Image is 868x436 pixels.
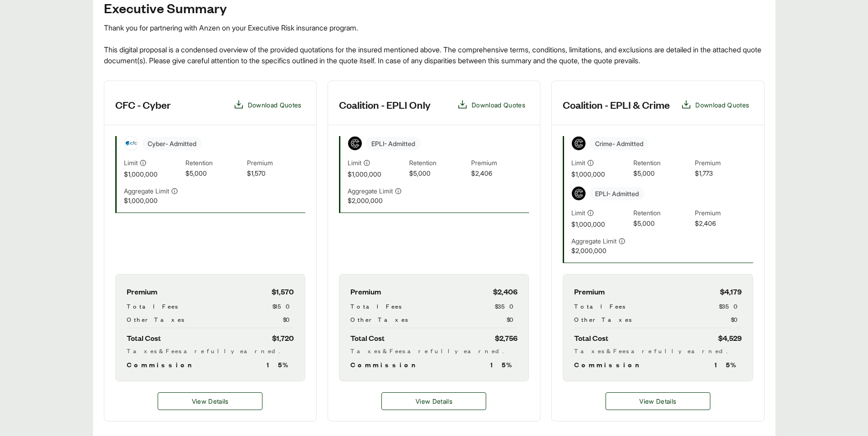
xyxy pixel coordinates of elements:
span: Total Fees [127,301,178,311]
span: $0 [507,314,518,324]
button: Download Quotes [453,96,529,114]
span: $1,570 [272,285,294,298]
span: $5,000 [633,218,691,229]
span: $150 [272,301,294,311]
span: Premium [247,158,305,168]
span: Retention [633,208,691,218]
span: EPLI - Admitted [590,187,644,200]
span: $1,720 [272,332,294,344]
span: View Details [416,396,452,406]
span: Commission [127,359,196,370]
span: Commission [350,359,420,370]
div: Taxes & Fees are fully earned. [127,346,294,355]
span: Retention [409,158,467,168]
img: CFC [124,137,138,150]
span: Crime - Admitted [590,137,649,150]
img: Coalition [572,137,586,150]
h3: Coalition - EPLI Only [339,98,431,112]
span: $1,000,000 [124,196,182,205]
a: Coalition - EPLI & Crime details [606,392,710,410]
div: Taxes & Fees are fully earned. [574,346,741,355]
span: $2,406 [493,285,518,298]
span: 15 % [267,359,294,370]
span: $0 [283,314,294,324]
span: Total Fees [350,301,401,311]
span: Total Cost [127,332,161,344]
span: $5,000 [185,168,243,179]
span: Commission [574,359,643,370]
span: Aggregate Limit [348,186,393,196]
img: Coalition [348,137,362,150]
button: Download Quotes [677,96,753,114]
span: Other Taxes [350,314,408,324]
button: View Details [158,392,262,410]
span: View Details [192,396,229,406]
span: Retention [633,158,691,168]
span: View Details [639,396,676,406]
span: $4,179 [720,285,742,298]
div: Thank you for partnering with Anzen on your Executive Risk insurance program. This digital propos... [104,22,765,66]
button: View Details [606,392,710,410]
span: Aggregate Limit [571,236,616,246]
h3: CFC - Cyber [115,98,171,112]
span: Download Quotes [248,100,302,110]
span: Limit [348,158,361,167]
img: Coalition [572,187,586,200]
span: Aggregate Limit [124,186,169,196]
span: Limit [124,158,138,167]
span: Download Quotes [472,100,525,110]
span: $4,529 [718,332,742,344]
span: Total Cost [350,332,385,344]
span: $5,000 [633,168,691,179]
span: EPLI - Admitted [366,137,421,150]
span: Premium [127,285,157,298]
span: Cyber - Admitted [142,137,202,150]
span: $2,406 [695,218,753,229]
button: View Details [381,392,486,410]
a: CFC - Cyber details [158,392,262,410]
span: Premium [574,285,605,298]
span: Total Fees [574,301,625,311]
span: $1,000,000 [124,169,182,179]
div: Taxes & Fees are fully earned. [350,346,518,355]
span: Limit [571,158,585,167]
h2: Executive Summary [104,0,765,15]
span: $5,000 [409,168,467,179]
span: Limit [571,208,585,218]
span: $350 [719,301,742,311]
a: Coalition - EPLI Only details [381,392,486,410]
span: Premium [471,158,529,168]
span: $1,570 [247,168,305,179]
span: Premium [695,158,753,168]
span: Other Taxes [127,314,184,324]
span: 15 % [714,359,742,370]
span: 15 % [490,359,518,370]
span: Retention [185,158,243,168]
span: $2,756 [495,332,518,344]
span: $1,000,000 [348,169,406,179]
span: Premium [695,208,753,218]
span: $1,000,000 [571,169,629,179]
span: $1,000,000 [571,219,629,229]
span: $2,406 [471,168,529,179]
h3: Coalition - EPLI & Crime [563,98,670,112]
span: $1,773 [695,168,753,179]
span: Premium [350,285,381,298]
span: $2,000,000 [348,196,406,205]
span: $2,000,000 [571,246,629,255]
span: $0 [731,314,742,324]
span: Other Taxes [574,314,632,324]
span: Download Quotes [695,100,749,110]
button: Download Quotes [230,96,305,114]
span: $350 [495,301,518,311]
span: Total Cost [574,332,608,344]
